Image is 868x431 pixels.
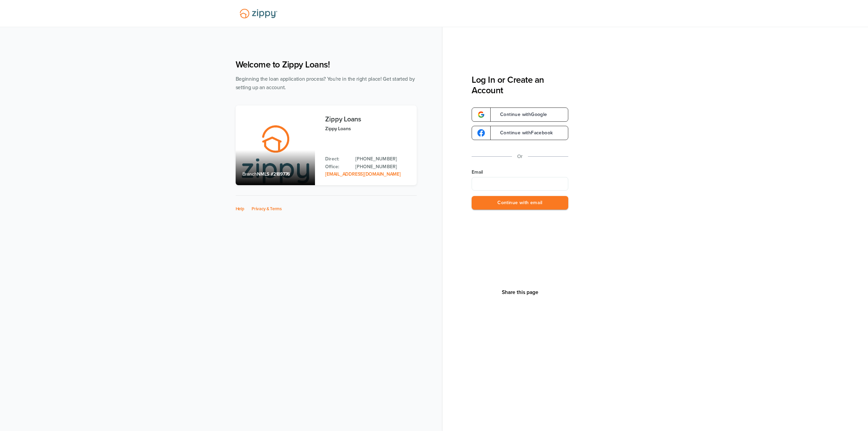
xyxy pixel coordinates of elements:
[472,196,568,210] button: Continue with email
[236,6,281,21] img: Lender Logo
[472,107,568,122] a: google-logoContinue withGoogle
[325,171,400,177] a: Email Address: zippyguide@zippymh.com
[355,155,410,163] a: Direct Phone: 512-975-2947
[477,129,485,137] img: google-logo
[325,155,349,163] p: Direct:
[252,206,282,212] a: Privacy & Terms
[500,289,540,296] button: Share This Page
[517,152,523,161] p: Or
[257,171,290,177] span: NMLS #2189776
[236,206,244,212] a: Help
[236,59,417,70] h1: Welcome to Zippy Loans!
[493,112,547,117] span: Continue with Google
[325,163,349,171] p: Office:
[472,126,568,140] a: google-logoContinue withFacebook
[325,125,410,133] p: Zippy Loans
[472,177,568,191] input: Email Address
[472,169,568,176] label: Email
[236,76,415,91] span: Beginning the loan application process? You're in the right place! Get started by setting up an a...
[472,75,568,96] h3: Log In or Create an Account
[493,131,553,135] span: Continue with Facebook
[355,163,410,171] a: Office Phone: 512-975-2947
[325,116,410,123] h3: Zippy Loans
[477,111,485,118] img: google-logo
[242,171,257,177] span: Branch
